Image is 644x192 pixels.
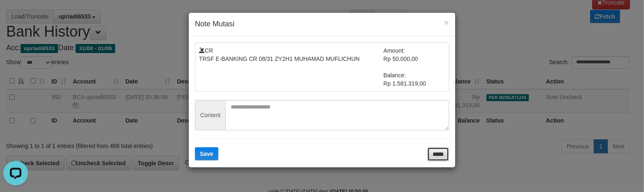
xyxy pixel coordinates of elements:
[3,3,28,28] button: Open LiveChat chat widget
[195,100,225,130] span: Content
[200,150,213,157] span: Save
[384,46,445,88] td: Amount: Rp 50.000,00 Balance: Rp 1.581.319,00
[199,46,384,88] td: CR TRSF E-BANKING CR 08/31 ZY2H1 MUHAMAD MUFLICHUN
[195,19,449,30] h4: Note Mutasi
[444,18,449,27] button: ×
[195,147,218,160] button: Save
